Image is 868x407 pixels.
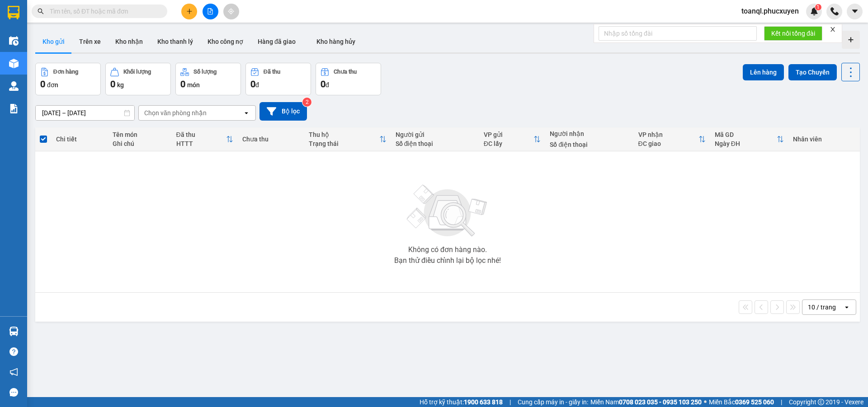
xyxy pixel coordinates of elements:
[144,108,207,117] div: Chọn văn phòng nhận
[764,26,822,41] button: Kết nối tổng đài
[47,81,58,89] span: đơn
[35,31,72,52] button: Kho gửi
[9,327,19,336] img: warehouse-icon
[108,31,150,52] button: Kho nhận
[9,81,19,91] img: warehouse-icon
[590,397,702,407] span: Miền Nam
[264,69,280,75] div: Đã thu
[843,304,850,311] svg: open
[50,6,156,16] input: Tìm tên, số ĐT hoặc mã đơn
[818,399,824,405] span: copyright
[771,28,815,38] span: Kết nối tổng đài
[851,7,859,15] span: caret-down
[180,79,185,89] span: 0
[181,4,197,19] button: plus
[150,31,200,52] button: Kho thanh lý
[53,69,78,75] div: Đơn hàng
[243,109,250,117] svg: open
[175,63,241,95] button: Số lượng0món
[325,81,329,89] span: đ
[715,131,777,138] div: Mã GD
[704,400,707,404] span: ⚪️
[793,136,855,143] div: Nhân viên
[223,4,239,19] button: aim
[743,64,784,80] button: Lên hàng
[396,131,475,138] div: Người gửi
[816,4,820,10] span: 1
[250,79,255,89] span: 0
[638,131,698,138] div: VP nhận
[40,79,45,89] span: 0
[113,131,167,138] div: Tên món
[105,63,171,95] button: Khối lượng0kg
[113,140,167,147] div: Ghi chú
[255,81,259,89] span: đ
[35,63,101,95] button: Đơn hàng0đơn
[110,79,115,89] span: 0
[38,8,44,14] span: search
[304,127,391,151] th: Toggle SortBy
[396,140,475,147] div: Số điện thoại
[9,104,19,113] img: solution-icon
[316,63,381,95] button: Chưa thu0đ
[408,246,487,253] div: Không có đơn hàng nào.
[228,8,234,14] span: aim
[36,106,134,120] input: Select a date range.
[186,8,193,14] span: plus
[8,6,19,19] img: logo-vxr
[334,69,357,75] div: Chưa thu
[302,98,311,107] sup: 2
[176,131,226,138] div: Đã thu
[735,398,774,406] strong: 0369 525 060
[245,63,311,95] button: Đã thu0đ
[634,127,710,151] th: Toggle SortBy
[484,140,534,147] div: ĐC lấy
[808,303,836,312] div: 10 / trang
[9,347,18,356] span: question-circle
[709,397,774,407] span: Miền Bắc
[9,368,18,376] span: notification
[420,397,503,407] span: Hỗ trợ kỹ thuật:
[830,7,839,15] img: phone-icon
[56,136,103,143] div: Chi tiết
[187,81,200,89] span: món
[9,388,18,397] span: message
[484,131,534,138] div: VP gửi
[316,38,355,45] span: Kho hàng hủy
[193,69,217,75] div: Số lượng
[9,59,19,68] img: warehouse-icon
[830,26,836,33] span: close
[715,140,777,147] div: Ngày ĐH
[203,4,218,19] button: file-add
[321,79,325,89] span: 0
[734,5,806,17] span: toanql.phucxuyen
[117,81,124,89] span: kg
[464,398,503,406] strong: 1900 633 818
[176,140,226,147] div: HTTT
[123,69,151,75] div: Khối lượng
[842,31,860,49] div: Tạo kho hàng mới
[788,64,837,80] button: Tạo Chuyến
[259,102,307,121] button: Bộ lọc
[242,136,300,143] div: Chưa thu
[309,140,379,147] div: Trạng thái
[172,127,238,151] th: Toggle SortBy
[509,397,511,407] span: |
[815,4,821,10] sup: 1
[619,398,702,406] strong: 0708 023 035 - 0935 103 250
[72,31,108,52] button: Trên xe
[309,131,379,138] div: Thu hộ
[847,4,863,19] button: caret-down
[518,397,588,407] span: Cung cấp máy in - giấy in:
[550,141,629,148] div: Số điện thoại
[394,257,501,264] div: Bạn thử điều chỉnh lại bộ lọc nhé!
[207,8,213,14] span: file-add
[638,140,698,147] div: ĐC giao
[599,26,757,41] input: Nhập số tổng đài
[9,36,19,46] img: warehouse-icon
[250,31,303,52] button: Hàng đã giao
[402,179,493,243] img: svg+xml;base64,PHN2ZyBjbGFzcz0ibGlzdC1wbHVnX19zdmciIHhtbG5zPSJodHRwOi8vd3d3LnczLm9yZy8yMDAwL3N2Zy...
[550,130,629,137] div: Người nhận
[710,127,788,151] th: Toggle SortBy
[200,31,250,52] button: Kho công nợ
